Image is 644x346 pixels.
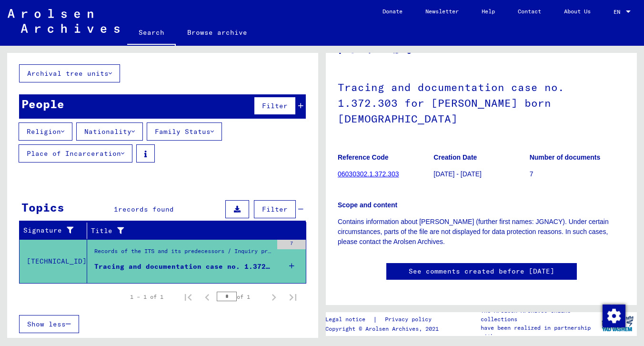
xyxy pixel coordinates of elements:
button: Archival tree units [19,64,120,82]
button: Family Status [147,122,222,141]
span: Filter [262,205,288,214]
span: 1 [114,205,118,214]
button: Previous page [198,287,217,306]
a: Legal notice [325,315,373,325]
p: 7 [530,169,625,179]
div: Topics [21,199,64,216]
button: Nationality [76,122,143,141]
p: Copyright © Arolsen Archives, 2021 [325,325,443,333]
button: Show less [19,315,79,333]
div: of 1 [217,292,264,301]
button: Next page [264,287,283,306]
div: Title [91,223,297,238]
b: Number of documents [530,153,601,161]
div: Tracing and documentation case no. 1.372.303 for [PERSON_NAME] born [DEMOGRAPHIC_DATA] [94,262,272,272]
div: Signature [23,225,80,235]
div: 7 [277,240,306,249]
div: Records of the ITS and its predecessors / Inquiry processing / ITS case files as of 1947 / Reposi... [94,247,272,260]
div: 1 – 1 of 1 [130,293,163,301]
div: People [21,95,64,112]
img: Arolsen_neg.svg [8,9,120,33]
span: records found [118,205,174,214]
img: Change consent [603,305,625,327]
div: Signature [23,223,89,238]
h1: Tracing and documentation case no. 1.372.303 for [PERSON_NAME] born [DEMOGRAPHIC_DATA] [338,65,625,139]
div: | [325,315,443,325]
span: Filter [262,102,288,110]
button: Place of Incarceration [19,144,132,163]
a: Browse archive [176,21,259,44]
button: First page [179,287,198,306]
div: Title [91,226,287,236]
a: Privacy policy [377,315,443,325]
b: Scope and content [338,201,397,209]
p: [DATE] - [DATE] [433,169,529,179]
div: Change consent [602,304,625,327]
button: Religion [19,122,72,141]
button: Filter [254,97,296,115]
a: See comments created before [DATE] [409,266,554,276]
p: The Arolsen Archives online collections [481,306,598,324]
button: Last page [283,287,302,306]
button: Filter [254,200,296,218]
span: Show less [27,320,66,328]
a: 06030302.1.372.303 [338,170,399,178]
td: [TECHNICAL_ID] [20,239,87,283]
p: have been realized in partnership with [481,324,598,341]
img: yv_logo.png [600,312,635,336]
b: Creation Date [433,153,477,161]
a: Search [127,21,176,46]
p: Contains information about [PERSON_NAME] (further first names: JGNACY). Under certain circumstanc... [338,217,625,247]
b: Reference Code [338,153,389,161]
span: EN [614,9,624,15]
